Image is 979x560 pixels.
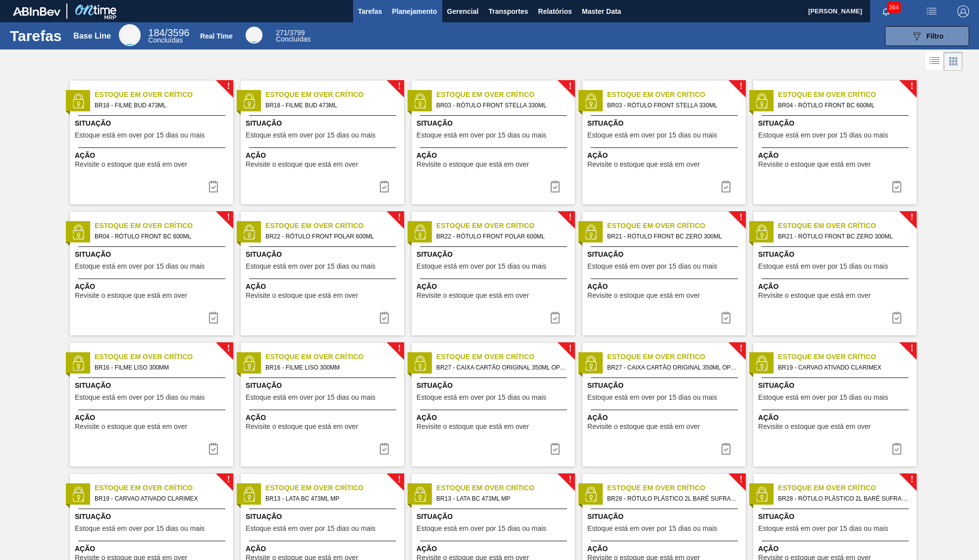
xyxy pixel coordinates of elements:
[246,27,262,44] div: Real Time
[607,493,738,504] span: BR28 - RÓTULO PLÁSTICO 2L BARÉ SUFRAMA AH
[71,93,86,108] img: status
[246,544,402,554] span: Ação
[739,83,742,90] span: !
[246,263,375,270] span: Estoque está em over por 15 dias ou mais
[202,177,225,196] div: Completar tarefa: 30143785
[885,439,909,459] div: Completar tarefa: 30143792
[246,150,402,161] span: Ação
[75,423,187,430] span: Revisite o estoque que está em over
[372,177,396,196] div: Completar tarefa: 30143785
[148,27,189,38] span: / 3596
[910,476,913,483] span: !
[75,292,187,299] span: Revisite o estoque que está em over
[607,100,738,111] span: BR03 - RÓTULO FRONT STELLA 330ML
[416,394,546,401] span: Estoque está em over por 15 dias ou mais
[910,83,913,90] span: !
[416,423,529,430] span: Revisite o estoque que está em over
[436,483,575,493] span: Estoque em Over Crítico
[568,476,571,483] span: !
[75,544,231,554] span: Ação
[276,35,310,43] span: Concluídas
[416,525,546,532] span: Estoque está em over por 15 dias ou mais
[392,5,437,17] span: Planejamento
[148,36,183,44] span: Concluídas
[885,308,909,327] div: Completar tarefa: 30143789
[583,356,598,371] img: status
[276,30,310,43] div: Real Time
[607,352,746,362] span: Estoque em Over Crítico
[587,512,743,522] span: Situação
[607,231,738,242] span: BR21 - RÓTULO FRONT BC ZERO 300ML
[398,214,401,221] span: !
[714,308,738,327] button: icon-task complete
[436,100,567,111] span: BR03 - RÓTULO FRONT STELLA 330ML
[75,249,231,260] span: Situação
[265,352,404,362] span: Estoque em Over Crítico
[758,423,871,430] span: Revisite o estoque que está em over
[543,439,567,459] div: Completar tarefa: 30143791
[714,177,738,196] div: Completar tarefa: 30143786
[720,312,732,324] img: icon-task complete
[95,352,233,362] span: Estoque em Over Crítico
[607,221,746,231] span: Estoque em Over Crítico
[372,439,396,459] div: Completar tarefa: 30143790
[758,132,888,139] span: Estoque está em over por 15 dias ou mais
[436,221,575,231] span: Estoque em Over Crítico
[910,214,913,221] span: !
[75,380,231,391] span: Situação
[398,83,401,90] span: !
[910,345,913,352] span: !
[95,483,233,493] span: Estoque em Over Crítico
[10,30,62,42] h1: Tarefas
[607,90,746,100] span: Estoque em Over Crítico
[265,362,396,373] span: BR16 - FILME LISO 300MM
[265,231,396,242] span: BR22 - RÓTULO FRONT POLAR 600ML
[583,93,598,108] img: status
[587,423,700,430] span: Revisite o estoque que está em over
[927,32,944,40] span: Filtro
[447,5,479,17] span: Gerencial
[265,90,404,100] span: Estoque em Over Crítico
[412,225,427,239] img: status
[891,181,903,192] img: icon-task complete
[416,263,546,270] span: Estoque está em over por 15 dias ou mais
[758,118,914,129] span: Situação
[607,483,746,493] span: Estoque em Over Crítico
[75,263,205,270] span: Estoque está em over por 15 dias ou mais
[436,493,567,504] span: BR13 - LATA BC 473ML MP
[587,132,717,139] span: Estoque está em over por 15 dias ou mais
[739,476,742,483] span: !
[265,221,404,231] span: Estoque em Over Crítico
[720,181,732,192] img: icon-task complete
[778,100,909,111] span: BR04 - RÓTULO FRONT BC 600ML
[75,413,231,423] span: Ação
[944,52,963,71] div: Visão em Cards
[587,161,700,168] span: Revisite o estoque que está em over
[95,493,225,504] span: BR19 - CARVAO ATIVADO CLARIMEX
[75,525,205,532] span: Estoque está em over por 15 dias ou mais
[583,487,598,502] img: status
[75,394,205,401] span: Estoque está em over por 15 dias ou mais
[587,281,743,292] span: Ação
[754,356,769,371] img: status
[73,32,111,41] div: Base Line
[227,83,230,90] span: !
[778,352,917,362] span: Estoque em Over Crítico
[227,345,230,352] span: !
[568,214,571,221] span: !
[202,439,225,459] div: Completar tarefa: 30143790
[412,487,427,502] img: status
[75,150,231,161] span: Ação
[416,292,529,299] span: Revisite o estoque que está em over
[587,118,743,129] span: Situação
[778,90,917,100] span: Estoque em Over Crítico
[246,413,402,423] span: Ação
[754,487,769,502] img: status
[372,308,396,327] div: Completar tarefa: 30143788
[246,512,402,522] span: Situação
[549,312,561,324] img: icon-task complete
[378,181,390,192] img: icon-task complete
[265,493,396,504] span: BR13 - LATA BC 473ML MP
[207,443,219,455] img: icon-task complete
[436,352,575,362] span: Estoque em Over Crítico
